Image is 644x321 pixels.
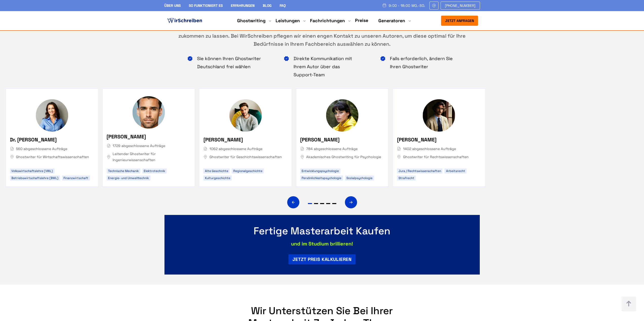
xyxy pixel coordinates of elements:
[300,136,340,144] span: [PERSON_NAME]
[308,203,312,204] span: Go to slide 1
[62,176,90,181] li: Finanzwirtschaft
[397,168,443,174] li: Jura / Rechtswissenschaften
[423,99,455,132] img: Prof. Dr. Markus Steinbach
[300,146,384,152] span: 784 abgeschlossene Aufträge
[445,4,476,8] span: [PHONE_NUMBER]
[203,176,232,181] li: Kulturgeschichte
[102,88,195,187] div: 4 / 5
[432,4,436,8] img: Email
[10,176,60,181] li: Betriebswirtschaftslehre (BWL)
[207,240,437,248] div: und im Studium brillieren!
[10,168,54,174] li: Volkswirtschaftslehre (VWL)
[203,146,287,152] span: 1062 abgeschlossene Aufträge
[10,136,57,144] span: Dr. [PERSON_NAME]
[133,96,165,129] img: Dr. Felix Neumann
[203,154,287,160] span: Ghostwriter für Geschichtswissenschaften
[189,3,223,8] a: So funktioniert es
[397,146,481,152] span: 1402 abgeschlossene Aufträge
[107,151,191,163] span: Leitender Ghostwriter für Ingenieurwissenschaften
[188,55,264,79] li: Sie können Ihren Ghostwriter Deutschland frei wählen
[397,154,481,160] span: Ghostwriter für Rechtswissenschaften
[36,99,68,132] img: Dr. Anna-Lena Schröder
[441,2,480,10] a: [PHONE_NUMBER]
[441,16,478,26] button: Jetzt anfragen
[320,203,324,204] span: Go to slide 3
[345,176,374,181] li: Sozialpsychologie
[164,3,181,8] a: Über uns
[397,176,416,181] li: Strafrecht
[314,203,318,204] span: Go to slide 2
[382,3,387,7] img: Schedule
[107,168,140,174] li: Technische Mechanik
[378,18,405,24] a: Generatoren
[345,196,357,208] div: Next slide
[172,225,472,237] div: Fertige Masterarbeit kaufen
[263,3,272,8] a: Blog
[326,99,358,132] img: Dr. Laura Müller
[164,24,480,48] div: In unserer Ghostwriting Agentur arbeiten wir mit renommierten Experten zusammen, um Ihnen die bes...
[326,203,330,204] span: Go to slide 4
[287,196,299,208] div: Previous slide
[332,203,336,204] span: Go to slide 5
[300,168,340,174] li: Entwicklungspsychologie
[397,136,437,144] span: [PERSON_NAME]
[284,55,360,79] li: Direkte Kommunikation mit Ihrem Autor über das Support-Team
[107,143,191,149] span: 1729 abgeschlossene Aufträge
[296,88,388,187] div: 1 / 5
[203,168,230,174] li: Alte Geschichte
[288,254,356,264] button: JETZT PREIS KALKULIEREN
[203,136,243,144] span: [PERSON_NAME]
[6,88,98,187] div: 3 / 5
[276,18,300,24] a: Leistungen
[10,146,94,152] span: 560 abgeschlossene Aufträge
[621,296,636,311] img: button top
[300,176,343,181] li: Persönlichkeitspsychologie
[232,168,264,174] li: Regionalgeschichte
[142,168,167,174] li: Elektrotechnik
[199,88,292,187] div: 5 / 5
[237,18,265,24] a: Ghostwriting
[355,17,368,23] a: Preise
[310,18,345,24] a: Fachrichtungen
[445,168,467,174] li: Arbeitsrecht
[107,133,146,141] span: [PERSON_NAME]
[166,17,203,24] img: logo ghostwriter-österreich
[389,4,425,8] span: 9:00 - 18:00 Mo.-So.
[381,55,456,79] li: Falls erforderlich, ändern Sie Ihren Ghostwriter
[280,3,286,8] a: FAQ
[107,176,150,181] li: Energie- und Umwelttechnik
[393,88,485,187] div: 2 / 5
[229,99,262,132] img: Dr. Thomas Richter
[231,3,255,8] a: Erfahrungen
[300,154,384,160] span: Akademisches Ghostwriting für Psychologie
[10,154,94,160] span: Ghostwriter für Wirtschaftswissenschaften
